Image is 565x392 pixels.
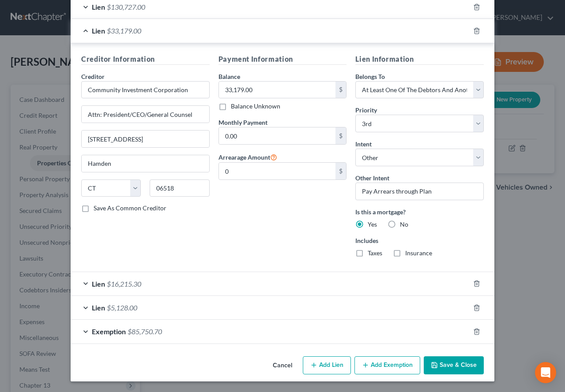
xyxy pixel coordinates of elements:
input: Enter city... [82,155,209,172]
label: Insurance [405,249,432,258]
label: Taxes [368,249,382,258]
button: Cancel [266,357,299,375]
span: $85,750.70 [128,327,162,336]
button: Add Exemption [354,356,420,375]
input: Enter address... [82,106,209,123]
span: $33,179.00 [107,26,141,35]
input: 0.00 [219,82,336,98]
div: $ [335,82,346,98]
input: 0.00 [219,127,336,144]
span: $5,128.00 [107,303,137,312]
label: Save As Common Creditor [94,204,166,213]
h5: Creditor Information [81,54,210,65]
button: Save & Close [424,356,484,375]
label: No [400,220,408,229]
label: Other Intent [355,173,389,183]
input: Enter zip... [150,179,209,197]
input: Apt, Suite, etc... [82,131,209,147]
label: Is this a mortgage? [355,207,484,217]
label: Yes [368,220,377,229]
span: $16,215.30 [107,280,141,288]
span: Exemption [92,327,126,336]
input: Search creditor by name... [81,81,210,99]
div: $ [335,127,346,144]
input: 0.00 [219,163,336,179]
label: Balance [218,72,240,81]
div: $ [335,163,346,179]
input: Specify... [355,183,484,200]
label: Intent [355,139,372,149]
span: Belongs To [355,73,385,80]
div: Open Intercom Messenger [535,362,556,383]
span: $130,727.00 [107,3,145,11]
label: Monthly Payment [218,118,267,127]
span: Lien [92,26,105,35]
label: Balance Unknown [231,102,280,111]
label: Arrearage Amount [218,152,277,162]
span: Priority [355,106,377,114]
span: Lien [92,3,105,11]
h5: Lien Information [355,54,484,65]
span: Creditor [81,73,105,80]
h5: Payment Information [218,54,347,65]
span: Lien [92,280,105,288]
label: Includes [355,236,484,245]
button: Add Lien [303,356,351,375]
span: Lien [92,303,105,312]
